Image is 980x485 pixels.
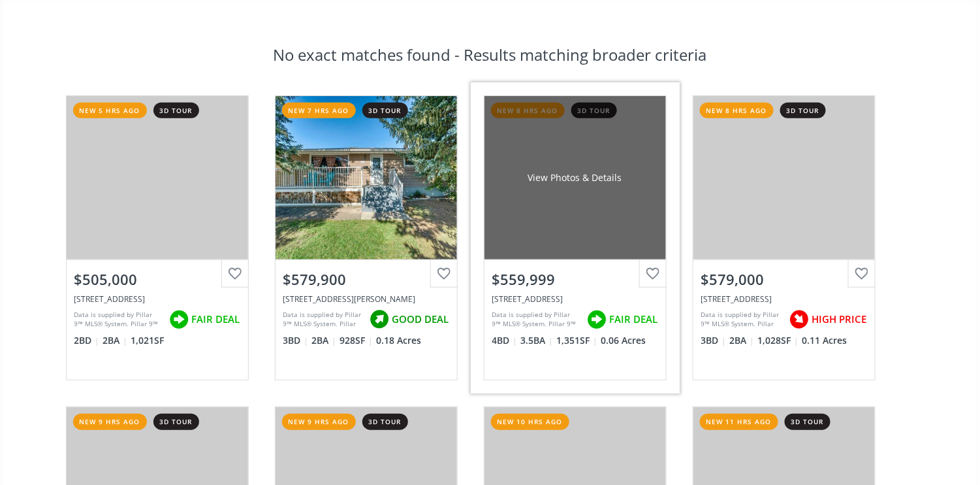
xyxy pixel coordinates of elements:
div: 295 Coventry Road NE, Calgary, AB T3K 5K5 [701,293,867,305]
h3: No exact matches found - Results matching broader criteria [274,47,707,63]
div: 536 Thornhill Place NW, Calgary, AB T2K 2S7 [283,293,449,305]
div: $579,000 [701,269,867,290]
img: rating icon [366,307,392,333]
a: new 8 hrs ago3d tour$579,000[STREET_ADDRESS]Data is supplied by Pillar 9™ MLS® System. Pillar 9™ ... [680,82,889,393]
span: 0.18 Acres [377,334,422,347]
div: $505,000 [74,269,240,290]
span: 3.5 BA [521,334,554,347]
div: Data is supplied by Pillar 9™ MLS® System. Pillar 9™ is the owner of the copyright in its MLS® Sy... [492,310,580,329]
div: Data is supplied by Pillar 9™ MLS® System. Pillar 9™ is the owner of the copyright in its MLS® Sy... [74,310,163,329]
img: rating icon [786,307,812,333]
a: new 5 hrs ago3d tour$505,000[STREET_ADDRESS]Data is supplied by Pillar 9™ MLS® System. Pillar 9™ ... [53,82,262,393]
span: FAIR DEAL [192,312,240,326]
span: FAIR DEAL [610,312,658,326]
span: 2 BA [730,334,755,347]
a: new 8 hrs ago3d tourView Photos & Details$559,999[STREET_ADDRESS]Data is supplied by Pillar 9™ ML... [471,82,680,393]
span: 1,028 SF [758,334,799,347]
img: rating icon [166,307,192,333]
span: 2 BA [312,334,337,347]
div: Data is supplied by Pillar 9™ MLS® System. Pillar 9™ is the owner of the copyright in its MLS® Sy... [283,310,363,329]
div: 1113 Lake Fraser Green SE #1113, Calgary, AB T2J7H6 [74,293,240,305]
span: 0.11 Acres [802,334,847,347]
div: Data is supplied by Pillar 9™ MLS® System. Pillar 9™ is the owner of the copyright in its MLS® Sy... [701,310,783,329]
span: HIGH PRICE [812,312,867,326]
span: 0.06 Acres [601,334,646,347]
span: 4 BD [492,334,518,347]
span: 2 BA [103,334,128,347]
span: 2 BD [74,334,100,347]
span: 928 SF [340,334,373,347]
span: GOOD DEAL [392,312,449,326]
div: View Photos & Details [528,171,622,184]
div: 541 Sage Hill Road NW, Calgary, AB T3R 1Y2 [492,293,658,305]
span: 1,021 SF [131,334,165,347]
span: 1,351 SF [557,334,598,347]
img: rating icon [584,307,610,333]
a: new 7 hrs ago3d tour$579,900[STREET_ADDRESS][PERSON_NAME]Data is supplied by Pillar 9™ MLS® Syste... [262,82,471,393]
span: 3 BD [283,334,309,347]
div: $579,900 [283,269,449,290]
span: 3 BD [701,334,727,347]
div: $559,999 [492,269,658,290]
